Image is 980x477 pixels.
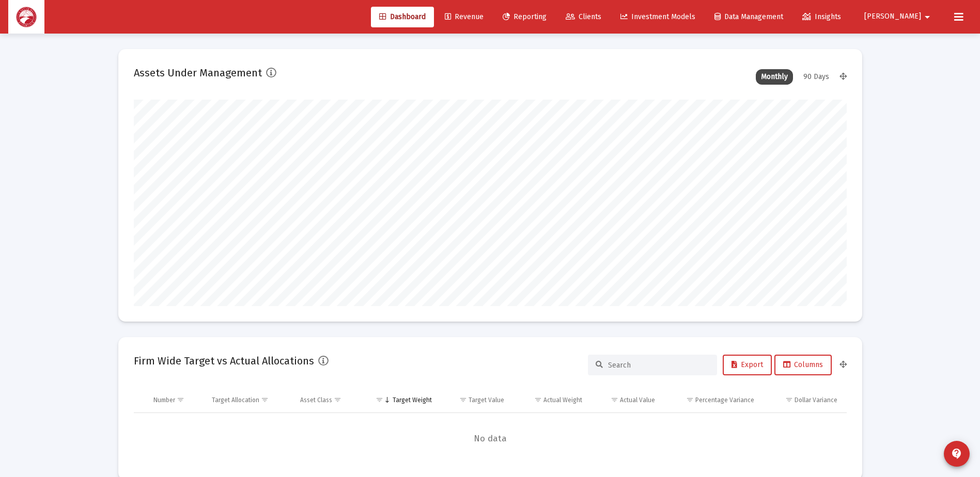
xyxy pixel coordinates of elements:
span: Data Management [714,12,783,21]
div: Dollar Variance [795,396,837,404]
div: Data grid [134,388,847,465]
button: [PERSON_NAME] [852,6,946,27]
span: Show filter options for column 'Number' [177,396,184,404]
div: Target Value [469,396,504,404]
a: Dashboard [371,7,434,27]
a: Revenue [437,7,492,27]
button: Export [723,355,772,375]
div: Target Weight [393,396,432,404]
div: 90 Days [798,69,834,85]
td: Column Actual Weight [511,388,589,412]
div: Target Allocation [212,396,259,404]
div: Number [153,396,175,404]
span: No data [134,433,847,444]
a: Data Management [706,7,791,27]
img: Dashboard [16,7,37,27]
mat-icon: arrow_drop_down [921,7,934,27]
a: Insights [794,7,849,27]
span: Dashboard [379,12,426,21]
input: Search [608,361,709,370]
div: Actual Weight [543,396,582,404]
span: Reporting [503,12,547,21]
span: Show filter options for column 'Actual Value' [611,396,618,404]
td: Column Percentage Variance [662,388,761,412]
div: Percentage Variance [695,396,754,404]
div: Asset Class [300,396,332,404]
span: Show filter options for column 'Actual Weight' [534,396,542,404]
a: Investment Models [612,7,704,27]
button: Columns [774,355,832,375]
span: Clients [566,12,601,21]
span: Export [732,360,763,369]
span: Show filter options for column 'Target Value' [459,396,467,404]
span: Columns [783,360,823,369]
span: Investment Models [620,12,695,21]
span: Insights [802,12,841,21]
td: Column Target Value [439,388,512,412]
span: Show filter options for column 'Target Allocation' [261,396,269,404]
h2: Assets Under Management [134,65,262,81]
td: Column Target Allocation [205,388,293,412]
td: Column Number [146,388,205,412]
td: Column Target Weight [362,388,439,412]
a: Clients [557,7,610,27]
span: Show filter options for column 'Percentage Variance' [686,396,694,404]
mat-icon: contact_support [951,448,963,460]
span: Show filter options for column 'Target Weight' [376,396,383,404]
td: Column Actual Value [589,388,662,412]
span: [PERSON_NAME] [864,12,921,21]
span: Show filter options for column 'Asset Class' [334,396,341,404]
div: Monthly [756,69,793,85]
td: Column Asset Class [293,388,362,412]
a: Reporting [494,7,555,27]
td: Column Dollar Variance [761,388,846,412]
div: Actual Value [620,396,655,404]
h2: Firm Wide Target vs Actual Allocations [134,353,314,369]
span: Revenue [445,12,484,21]
span: Show filter options for column 'Dollar Variance' [785,396,793,404]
